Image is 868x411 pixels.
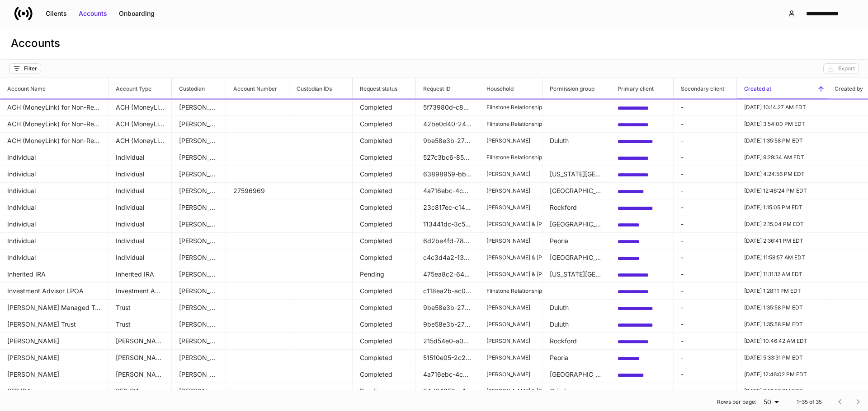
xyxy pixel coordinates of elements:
td: 2025-09-08T17:35:58.543Z [737,300,827,316]
p: [DATE] 10:14:27 AM EDT [744,104,820,111]
td: 0c1ba9a4-e96b-4bb4-99b3-d133950c1788 [610,116,674,133]
td: 27596969 [226,183,289,199]
td: Peoria [542,233,610,249]
p: Flinstone Relationship [486,287,535,295]
p: Rows per page: [717,398,756,406]
td: Trust [108,316,172,333]
td: Virginia Beach [542,266,610,283]
td: SEP IRA [108,383,172,400]
span: Account Type [108,78,171,99]
p: - [681,387,729,396]
h6: Request status [353,84,397,93]
p: [DATE] 12:46:02 PM EDT [744,371,820,378]
td: c16cff32-a6b0-4272-ac41-1dcc7b560b74 [610,366,674,383]
div: Accounts [79,9,107,18]
p: [PERSON_NAME] [486,354,535,361]
td: Rochester [542,216,610,233]
td: 63898959-bb3b-4974-bcbc-36e68dcdcc79 [416,166,479,183]
td: 2025-09-16T16:46:24.263Z [737,183,827,199]
td: 5f73980d-c8b6-425e-8ba2-348ac64476c0 [416,99,479,116]
span: Permission group [542,78,610,99]
td: Completed [353,183,416,199]
span: Custodian IDs [289,78,352,99]
p: - [681,236,729,245]
td: Completed [353,133,416,149]
td: Individual [108,166,172,183]
td: Individual [108,216,172,233]
p: [PERSON_NAME] [486,321,535,328]
td: 9be58e3b-2758-49bc-82fb-2979d38c43df [416,300,479,316]
td: 72445db3-5ce1-4209-aa78-778bacca4747 [610,216,674,233]
td: Individual [108,199,172,216]
p: [DATE] 1:35:58 PM EDT [744,304,820,311]
td: Completed [353,149,416,166]
td: Pending [353,383,416,400]
td: Completed [353,199,416,216]
td: Individual [108,183,172,199]
p: - [681,153,729,162]
td: Completed [353,166,416,183]
td: 7565cee1-97a3-4528-b4db-6c306a4524c3 [610,316,674,333]
td: Schwab [172,383,226,400]
h6: Household [479,84,514,93]
td: Completed [353,350,416,366]
td: 0c1ba9a4-e96b-4bb4-99b3-d133950c1788 [610,99,674,116]
button: Onboarding [113,6,160,21]
td: Rochester [542,249,610,266]
p: - [681,253,729,262]
div: 50 [760,397,782,406]
td: Individual [108,149,172,166]
div: Filter [24,65,37,72]
p: [DATE] 2:15:04 PM EDT [744,221,820,228]
p: - [681,303,729,312]
td: Investment Advisor LPOA [108,283,172,300]
td: 475ea8c2-64fd-4151-b78d-063e4e25c0c9 [416,266,479,283]
td: Virginia Beach [542,166,610,183]
td: 42be0d40-24ab-461a-8463-9f3fd938249c [416,116,479,133]
button: Export [823,63,859,74]
td: 2025-09-08T17:35:58.542Z [737,316,827,333]
td: Pending [353,266,416,283]
td: Schwab [172,183,226,199]
p: Flinstone Relationship [486,104,535,111]
td: Schwab supplemental forms [172,116,226,133]
td: Schwab [172,266,226,283]
p: [PERSON_NAME] [486,204,535,211]
td: 2025-08-26T21:33:31.204Z [737,350,827,366]
p: - [681,186,729,195]
td: 527c3bc6-8559-44e2-833d-5db1ec89eb0a [416,149,479,166]
td: Completed [353,216,416,233]
p: [DATE] 1:35:58 PM EDT [744,137,820,144]
h6: Custodian IDs [289,84,332,93]
p: [DATE] 4:24:56 PM EDT [744,171,820,178]
td: 2025-09-24T14:46:42.920Z [737,333,827,350]
td: 97350edb-685e-4d20-b6a1-56dd35909ec2 [610,350,674,366]
span: Custodian [172,78,226,99]
td: 2025-09-30T17:15:05.697Z [737,199,827,216]
td: 2025-09-30T19:51:56.289Z [737,383,827,400]
td: 6d2be4fd-787c-4c2a-965e-8649e06e0b79 [416,233,479,249]
td: 215d54e0-a0d1-410d-8b0a-b39a7481180b [416,333,479,350]
p: [DATE] 5:33:31 PM EDT [744,354,820,361]
td: Duluth [542,133,610,149]
td: c7389812-c8ed-46d5-9554-fa8c31823800 [610,199,674,216]
span: Account Number [226,78,289,99]
p: [DATE] 10:46:42 AM EDT [744,337,820,345]
td: Completed [353,283,416,300]
td: Schwab [172,166,226,183]
span: Request status [353,78,415,99]
td: 2025-08-04T15:11:12.340Z [737,266,827,283]
p: [DATE] 9:29:34 AM EDT [744,154,820,161]
td: Rockford [542,333,610,350]
td: 9be58e3b-2758-49bc-82fb-2979d38c43df [416,316,479,333]
p: [PERSON_NAME] [486,304,535,311]
button: Filter [9,63,41,74]
td: ACH (MoneyLink) for Non-Retirement Accounts [108,116,172,133]
td: Completed [353,316,416,333]
p: [DATE] 11:58:57 AM EDT [744,254,820,261]
h3: Accounts [11,36,60,51]
td: c16cff32-a6b0-4272-ac41-1dcc7b560b74 [610,183,674,199]
td: 2025-09-08T17:35:58.544Z [737,133,827,149]
td: a291b0eb-1189-4d40-8b17-23605a7fd811 [610,333,674,350]
td: Madison [542,183,610,199]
